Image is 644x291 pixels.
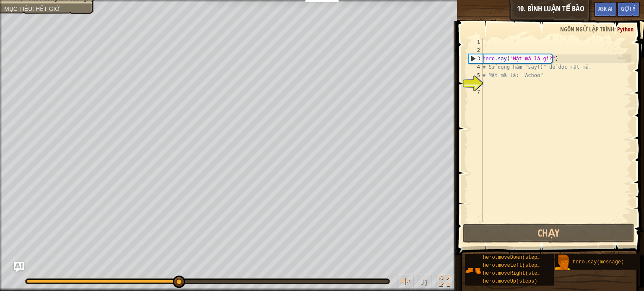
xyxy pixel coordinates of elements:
[594,2,617,17] button: Ask AI
[469,88,483,96] div: 7
[420,275,428,288] span: ♫
[621,5,636,13] span: Gợi ý
[397,274,414,291] button: Tùy chỉnh âm lượng
[483,255,543,260] span: hero.moveDown(steps)
[4,5,32,12] span: Mục tiêu
[469,54,483,63] div: 3
[418,274,432,291] button: ♫
[469,80,483,88] div: 6
[573,259,624,265] span: hero.say(message)
[555,255,571,270] img: portrait.png
[617,25,634,33] span: Python
[483,263,543,268] span: hero.moveLeft(steps)
[436,274,453,291] button: Bật tắt chế độ toàn màn hình
[469,63,483,71] div: 4
[483,278,538,284] span: hero.moveUp(steps)
[463,224,634,243] button: Chạy
[614,25,617,33] span: :
[483,270,546,276] span: hero.moveRight(steps)
[32,5,36,12] span: :
[465,263,481,278] img: portrait.png
[36,5,60,12] span: Hết giờ
[560,25,614,33] span: Ngôn ngữ lập trình
[14,262,24,272] button: Ask AI
[469,71,483,80] div: 5
[469,38,483,46] div: 1
[598,5,613,13] span: Ask AI
[469,46,483,54] div: 2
